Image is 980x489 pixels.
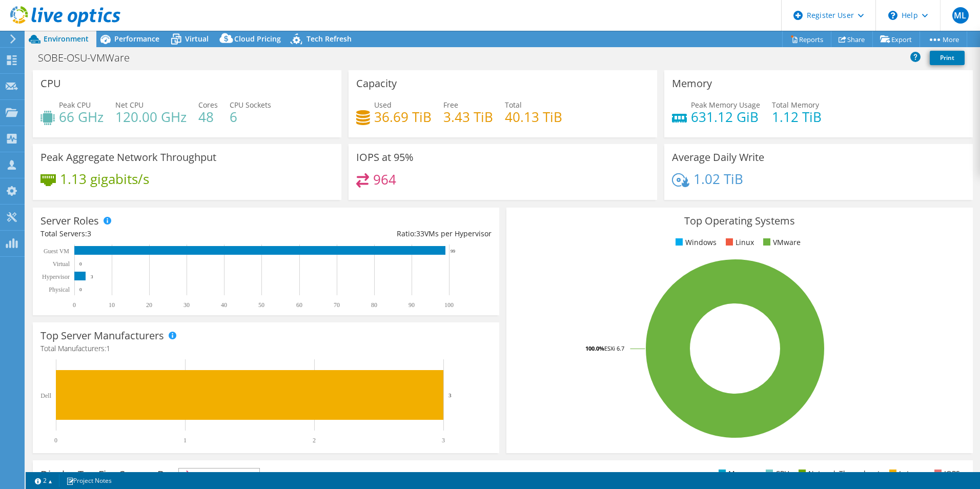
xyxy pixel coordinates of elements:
[416,229,424,238] span: 33
[691,100,760,110] span: Peak Memory Usage
[53,260,70,268] text: Virtual
[782,31,831,47] a: Reports
[763,468,789,479] li: CPU
[872,31,920,47] a: Export
[115,111,187,123] h4: 120.00 GHz
[585,344,604,352] tspan: 100.0%
[409,301,415,309] text: 90
[179,468,259,481] span: IOPS
[146,301,152,309] text: 20
[59,100,91,110] span: Peak CPU
[28,474,59,487] a: 2
[73,301,76,309] text: 0
[448,392,452,398] text: 3
[59,474,119,487] a: Project Notes
[40,343,492,354] h4: Total Manufacturers:
[443,111,493,123] h4: 3.43 TiB
[334,301,340,309] text: 70
[49,286,70,293] text: Physical
[183,301,190,309] text: 30
[716,468,757,479] li: Memory
[505,100,522,110] span: Total
[443,100,458,110] span: Free
[831,31,873,47] a: Share
[604,344,624,352] tspan: ESXi 6.7
[371,301,377,309] text: 80
[114,34,159,44] span: Performance
[33,52,146,64] h1: SOBE-OSU-VMWare
[356,152,414,163] h3: IOPS at 95%
[40,392,51,399] text: Dell
[79,261,82,267] text: 0
[723,237,754,248] li: Linux
[54,437,57,444] text: 0
[920,31,967,47] a: More
[87,229,91,238] span: 3
[40,330,164,341] h3: Top Server Manufacturers
[356,78,397,89] h3: Capacity
[230,111,271,123] h4: 6
[673,237,717,248] li: Windows
[373,174,396,185] h4: 964
[888,11,897,20] svg: \n
[109,301,115,309] text: 10
[106,343,110,353] span: 1
[307,34,352,44] span: Tech Refresh
[185,34,209,44] span: Virtual
[444,301,454,309] text: 100
[79,287,82,292] text: 0
[40,215,99,227] h3: Server Roles
[930,51,965,65] a: Print
[258,301,264,309] text: 50
[374,100,392,110] span: Used
[60,173,149,185] h4: 1.13 gigabits/s
[234,34,281,44] span: Cloud Pricing
[198,100,218,110] span: Cores
[514,215,965,227] h3: Top Operating Systems
[59,111,104,123] h4: 66 GHz
[451,249,456,254] text: 99
[374,111,432,123] h4: 36.69 TiB
[115,100,144,110] span: Net CPU
[40,78,61,89] h3: CPU
[693,173,743,185] h4: 1.02 TiB
[672,78,712,89] h3: Memory
[796,468,880,479] li: Network Throughput
[313,437,316,444] text: 2
[91,274,93,279] text: 3
[952,7,969,24] span: ML
[230,100,271,110] span: CPU Sockets
[266,228,492,239] div: Ratio: VMs per Hypervisor
[505,111,562,123] h4: 40.13 TiB
[761,237,801,248] li: VMware
[44,34,89,44] span: Environment
[40,152,216,163] h3: Peak Aggregate Network Throughput
[296,301,302,309] text: 60
[40,228,266,239] div: Total Servers:
[183,437,187,444] text: 1
[932,468,960,479] li: IOPS
[42,273,70,280] text: Hypervisor
[221,301,227,309] text: 40
[44,248,69,255] text: Guest VM
[691,111,760,123] h4: 631.12 GiB
[198,111,218,123] h4: 48
[442,437,445,444] text: 3
[672,152,764,163] h3: Average Daily Write
[887,468,925,479] li: Latency
[772,100,819,110] span: Total Memory
[772,111,822,123] h4: 1.12 TiB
